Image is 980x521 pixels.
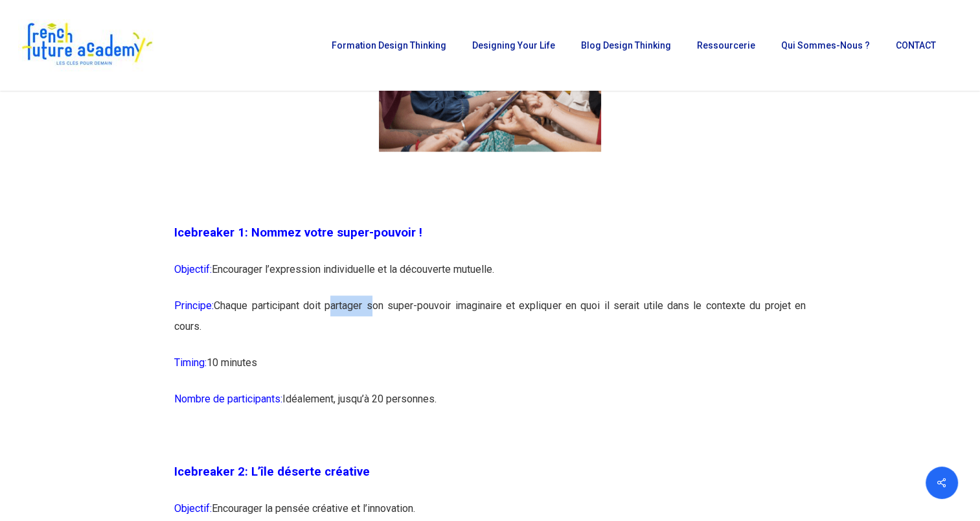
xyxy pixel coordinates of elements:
p: Encourager l’expression individuelle et la découverte mutuelle. [174,259,806,295]
span: Icebreaker 1: Nommez votre super-pouvoir ! [174,226,422,240]
span: Designing Your Life [472,40,555,51]
p: Idéalement, jusqu’à 20 personnes. [174,389,806,425]
p: Chaque participant doit partager son super-pouvoir imaginaire et expliquer en quoi il serait util... [174,295,806,353]
span: Principe: [174,299,214,312]
span: Nombre de participants: [174,393,282,405]
a: Ressourcerie [690,41,762,50]
span: Icebreaker 2: L’île déserte créative [174,465,370,479]
span: CONTACT [896,40,936,51]
span: Timing: [174,356,207,369]
p: 10 minutes [174,353,806,389]
span: Formation Design Thinking [332,40,446,51]
span: Objectif: [174,263,212,275]
a: Designing Your Life [466,41,562,50]
a: Qui sommes-nous ? [775,41,876,50]
span: Blog Design Thinking [581,40,671,51]
span: Ressourcerie [697,40,755,51]
img: French Future Academy [18,19,155,71]
a: Blog Design Thinking [575,41,678,50]
a: Formation Design Thinking [325,41,453,50]
a: CONTACT [889,41,942,50]
span: Objectif: [174,502,212,515]
span: Qui sommes-nous ? [781,40,870,51]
